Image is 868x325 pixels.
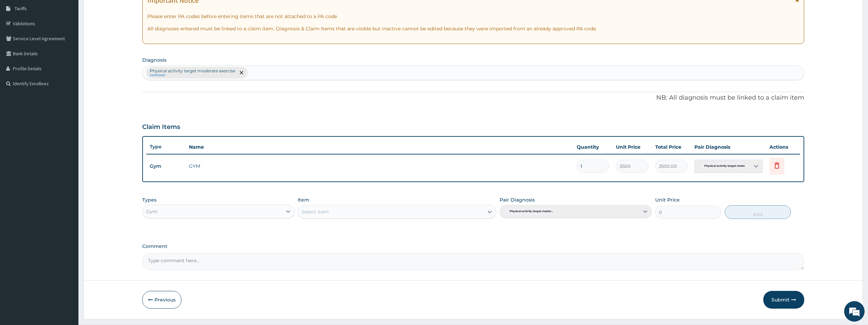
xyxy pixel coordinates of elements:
label: Pair Diagnosis [500,196,535,203]
h3: Claim Items [142,123,180,131]
button: Add [725,205,791,219]
td: Gym [146,160,186,173]
th: Name [186,140,573,154]
span: We're online! [40,86,94,155]
span: Tariffs [15,5,27,12]
div: Chat with us now [35,38,115,47]
button: Previous [142,291,181,309]
p: Please enter PA codes before entering items that are not attached to a PA code [147,13,799,20]
td: GYM [186,159,573,173]
div: Select Item [301,208,329,215]
th: Total Price [652,140,691,154]
th: Quantity [573,140,613,154]
button: Submit [763,291,804,309]
label: Types [142,197,157,203]
img: d_794563401_company_1708531726252_794563401 [13,34,28,51]
label: Item [298,196,309,203]
label: Unit Price [655,196,680,203]
th: Actions [766,140,800,154]
th: Type [146,141,186,153]
div: Gym [146,208,158,215]
th: Pair Diagnosis [691,140,766,154]
label: Diagnosis [142,57,166,63]
p: NB: All diagnosis must be linked to a claim item [142,93,804,102]
div: Minimize live chat window [112,3,128,20]
label: Comment [142,243,804,249]
textarea: Type your message and hit 'Enter' [3,186,130,210]
p: All diagnoses entered must be linked to a claim item. Diagnosis & Claim Items that are visible bu... [147,25,799,32]
th: Unit Price [613,140,652,154]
